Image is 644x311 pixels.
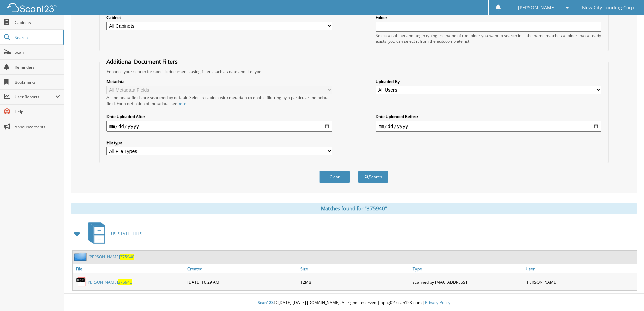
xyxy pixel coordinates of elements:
a: File [73,264,186,273]
div: scanned by [MAC_ADDRESS] [411,275,524,289]
span: New City Funding Corp [582,6,634,10]
div: © [DATE]-[DATE] [DOMAIN_NAME]. All rights reserved | appg02-scan123-com | [64,294,644,311]
img: folder2.png [74,252,88,261]
span: Reminders [15,64,60,70]
label: Cabinet [106,15,332,20]
span: 375940 [120,254,134,260]
button: Search [358,171,388,183]
a: [US_STATE] FILES [84,220,142,247]
legend: Additional Document Filters [103,58,181,65]
span: Help [15,109,60,115]
div: Matches found for "375940" [71,203,637,214]
input: end [376,121,601,132]
span: User Reports [15,94,55,100]
span: Scan [15,49,60,55]
input: start [106,121,332,132]
span: [US_STATE] FILES [110,231,142,237]
span: Bookmarks [15,79,60,85]
img: scan123-logo-white.svg [7,3,57,12]
span: Search [15,35,59,40]
div: All metadata fields are searched by default. Select a cabinet with metadata to enable filtering b... [106,95,332,106]
label: Date Uploaded Before [376,114,601,119]
span: Cabinets [15,20,60,25]
img: PDF.png [76,277,86,287]
iframe: Chat Widget [610,279,644,311]
div: Select a cabinet and begin typing the name of the folder you want to search in. If the name match... [376,32,601,44]
a: here [177,101,186,106]
div: [PERSON_NAME] [524,275,637,289]
a: Privacy Policy [425,299,450,305]
label: Metadata [106,79,332,84]
a: Created [186,264,299,273]
div: 12MB [299,275,411,289]
span: Scan123 [258,299,274,305]
label: File type [106,140,332,146]
a: User [524,264,637,273]
label: Folder [376,15,601,20]
div: [DATE] 10:29 AM [186,275,299,289]
div: Enhance your search for specific documents using filters such as date and file type. [103,69,605,74]
label: Uploaded By [376,79,601,84]
a: Type [411,264,524,273]
span: Announcements [15,124,60,130]
button: Clear [319,171,350,183]
a: [PERSON_NAME]375940 [86,279,132,285]
a: [PERSON_NAME]375940 [88,254,134,260]
span: 375940 [118,279,132,285]
a: Size [299,264,411,273]
label: Date Uploaded After [106,114,332,119]
span: [PERSON_NAME] [518,6,556,10]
